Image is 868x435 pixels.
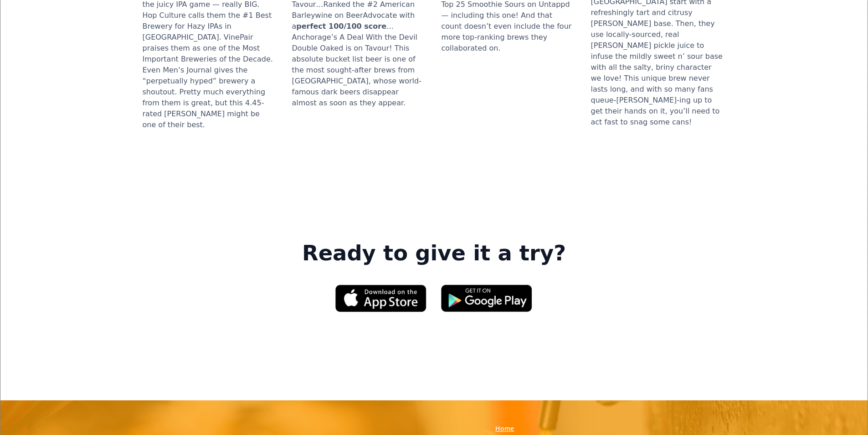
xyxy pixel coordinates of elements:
strong: perfect 100/100 score [296,22,386,31]
strong: Ready to give it a try? [302,241,566,266]
a: Home [495,424,514,433]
